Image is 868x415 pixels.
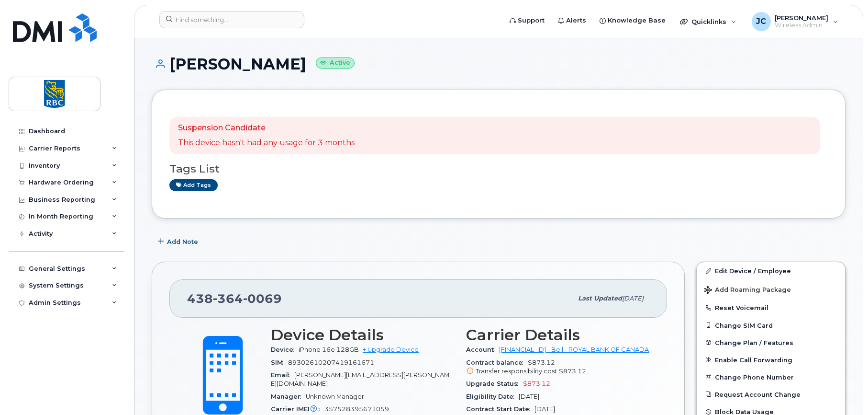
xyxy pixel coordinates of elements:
button: Change Phone Number [697,369,845,386]
span: Email [271,371,294,379]
span: Contract Start Date [466,405,534,413]
span: Eligibility Date [466,393,519,400]
button: Reset Voicemail [697,299,845,316]
span: Carrier IMEI [271,405,324,413]
span: Device [271,346,299,353]
p: Suspension Candidate [178,123,355,134]
button: Enable Call Forwarding [697,351,845,369]
span: Transfer responsibility cost [476,368,557,375]
h1: [PERSON_NAME] [152,56,846,72]
span: Last updated [578,295,622,302]
span: 89302610207419161671 [288,359,374,366]
button: Request Account Change [697,386,845,403]
span: Account [466,346,499,353]
span: [DATE] [534,405,555,413]
span: $873.12 [523,380,550,387]
a: Edit Device / Employee [697,262,845,279]
span: 0069 [243,291,282,306]
span: $873.12 [466,359,650,376]
span: 364 [213,291,243,306]
span: [PERSON_NAME][EMAIL_ADDRESS][PERSON_NAME][DOMAIN_NAME] [271,371,449,387]
span: Contract balance [466,359,528,366]
button: Add Note [152,233,206,250]
a: [FINANCIAL_ID] - Bell - ROYAL BANK OF CANADA [499,346,649,353]
a: + Upgrade Device [363,346,419,353]
span: Enable Call Forwarding [715,356,792,363]
span: iPhone 16e 128GB [299,346,359,353]
span: Manager [271,393,306,400]
span: Add Roaming Package [704,286,791,295]
span: [DATE] [519,393,539,400]
span: 357528395671059 [324,405,389,413]
h3: Carrier Details [466,326,650,344]
span: $873.12 [559,368,586,375]
button: Change Plan / Features [697,334,845,351]
span: Add Note [167,237,198,246]
h3: Tags List [169,163,828,175]
a: Add tags [169,179,218,191]
span: 438 [187,291,282,306]
small: Active [316,58,355,69]
span: Unknown Manager [306,393,364,400]
span: Upgrade Status [466,380,523,387]
p: This device hasn't had any usage for 3 months [178,138,355,149]
button: Change SIM Card [697,317,845,334]
span: SIM [271,359,288,366]
span: Change Plan / Features [715,339,793,346]
span: [DATE] [622,295,644,302]
button: Add Roaming Package [697,279,845,299]
h3: Device Details [271,326,455,344]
